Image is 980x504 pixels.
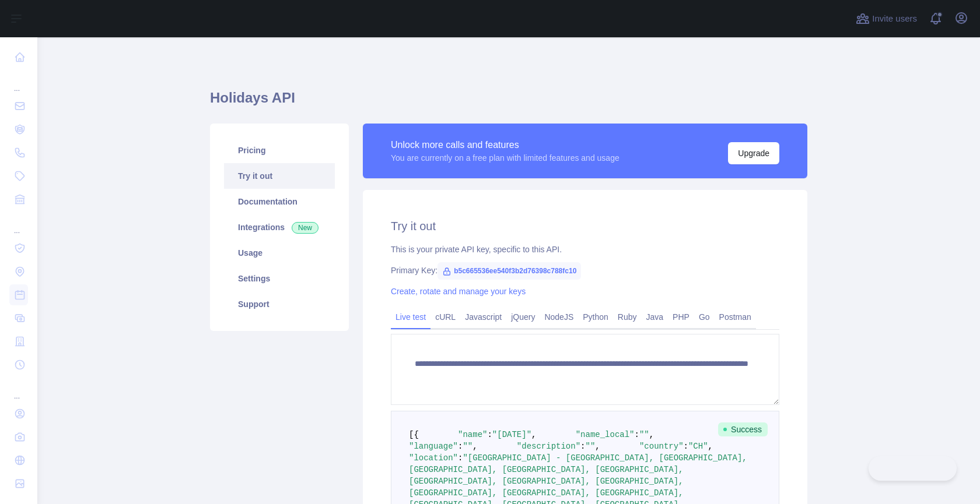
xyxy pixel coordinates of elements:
[391,287,526,296] a: Create, rotate and manage your keys
[578,308,613,326] a: Python
[458,453,463,463] span: :
[463,442,473,451] span: ""
[292,222,318,234] span: New
[576,430,635,439] span: "name_local"
[684,442,688,451] span: :
[708,442,713,451] span: ,
[872,12,917,26] span: Invite users
[224,291,335,317] a: Support
[391,218,779,234] h2: Try it out
[595,442,600,451] span: ,
[639,442,684,451] span: "country"
[635,430,639,439] span: :
[391,138,619,152] div: Unlock more calls and features
[224,266,335,291] a: Settings
[9,378,28,401] div: ...
[458,430,487,439] span: "name"
[391,244,779,255] div: This is your private API key, specific to this API.
[210,89,807,117] h1: Holidays API
[224,163,335,189] a: Try it out
[409,453,458,463] span: "location"
[460,308,506,326] a: Javascript
[517,442,580,451] span: "description"
[409,442,458,451] span: "language"
[224,214,335,240] a: Integrations New
[224,189,335,214] a: Documentation
[531,430,536,439] span: ,
[506,308,540,326] a: jQuery
[613,308,642,326] a: Ruby
[414,430,418,439] span: {
[688,442,708,451] span: "CH"
[585,442,595,451] span: ""
[649,430,654,439] span: ,
[458,442,463,451] span: :
[580,442,585,451] span: :
[639,430,649,439] span: ""
[718,422,768,436] span: Success
[391,265,779,276] div: Primary Key:
[540,308,578,326] a: NodeJS
[224,138,335,163] a: Pricing
[487,430,492,439] span: :
[391,152,619,164] div: You are currently on a free plan with limited features and usage
[391,308,430,326] a: Live test
[715,308,756,326] a: Postman
[224,240,335,266] a: Usage
[728,142,779,164] button: Upgrade
[668,308,694,326] a: PHP
[9,212,28,235] div: ...
[869,456,957,481] iframe: Toggle Customer Support
[853,9,919,28] button: Invite users
[9,70,28,93] div: ...
[694,308,715,326] a: Go
[409,430,414,439] span: [
[492,430,531,439] span: "[DATE]"
[642,308,668,326] a: Java
[430,308,460,326] a: cURL
[437,262,581,280] span: b5c665536ee540f3b2d76398c788fc10
[473,442,477,451] span: ,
